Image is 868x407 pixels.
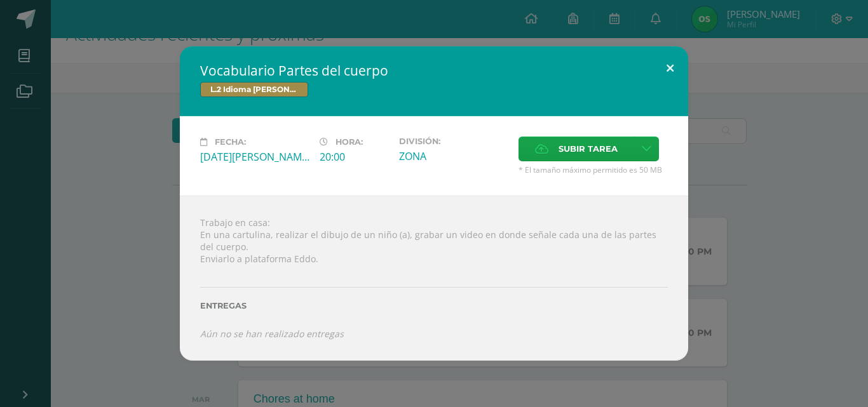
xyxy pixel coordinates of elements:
[519,164,668,175] span: * El tamaño máximo permitido es 50 MB
[215,137,246,147] span: Fecha:
[180,196,688,360] div: Trabajo en casa: En una cartulina, realizar el dibujo de un niño (a), grabar un video en donde se...
[559,137,618,161] span: Subir tarea
[200,301,668,310] label: Entregas
[200,82,308,97] span: L.2 Idioma [PERSON_NAME]
[200,150,309,164] div: [DATE][PERSON_NAME]
[200,62,668,79] h2: Vocabulario Partes del cuerpo
[336,137,363,147] span: Hora:
[399,137,508,146] label: División:
[399,149,508,163] div: ZONA
[320,150,389,164] div: 20:00
[200,328,344,340] i: Aún no se han realizado entregas
[652,46,688,90] button: Close (Esc)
